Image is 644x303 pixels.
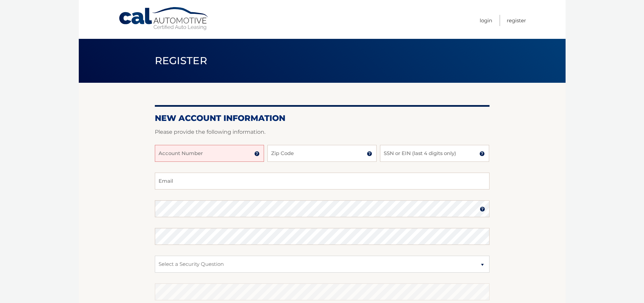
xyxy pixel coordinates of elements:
p: Please provide the following information. [155,127,490,137]
img: tooltip.svg [254,151,260,156]
img: tooltip.svg [480,206,485,212]
img: tooltip.svg [479,151,485,156]
span: Register [155,54,208,67]
img: tooltip.svg [367,151,372,156]
input: Zip Code [267,145,377,162]
input: Account Number [155,145,264,162]
h2: New Account Information [155,113,490,123]
input: SSN or EIN (last 4 digits only) [380,145,489,162]
a: Login [480,15,492,26]
a: Register [507,15,526,26]
input: Email [155,173,490,190]
a: Cal Automotive [118,7,210,31]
